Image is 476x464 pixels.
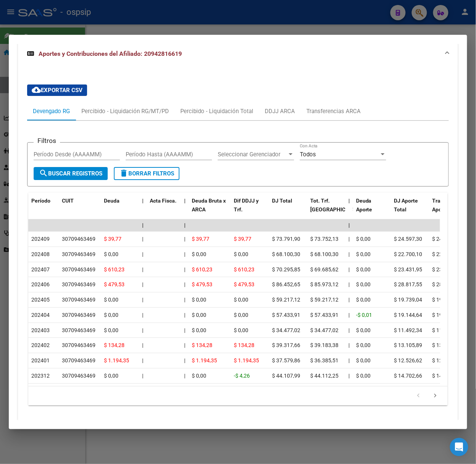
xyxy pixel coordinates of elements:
span: | [184,297,185,303]
div: Transferencias ARCA [306,107,361,115]
span: $ 610,23 [104,266,125,273]
span: $ 44.107,99 [272,373,300,379]
span: Período [31,198,50,204]
div: Percibido - Liquidación RG/MT/PD [81,107,169,115]
span: $ 0,00 [356,327,371,333]
span: 202312 [31,373,50,379]
mat-icon: delete [119,169,128,178]
span: | [184,327,185,333]
span: $ 12.526,62 [432,357,461,363]
span: $ 24.597,30 [394,236,423,242]
span: Borrar Filtros [119,170,174,177]
span: | [348,373,350,379]
span: Tot. Trf. [GEOGRAPHIC_DATA] [310,198,362,213]
span: $ 13.105,89 [432,342,461,348]
span: $ 22.700,10 [432,251,461,257]
span: $ 0,00 [192,327,206,333]
span: $ 68.100,30 [310,251,338,257]
span: $ 28.817,55 [432,281,461,287]
span: $ 479,53 [192,281,212,287]
span: $ 1.194,35 [104,357,129,363]
span: | [348,236,350,242]
span: $ 73.752,13 [310,236,338,242]
span: $ 1.194,35 [192,357,217,363]
span: | [348,342,350,348]
span: $ 23.431,95 [432,266,461,273]
span: $ 0,00 [104,251,118,257]
datatable-header-cell: Deuda Aporte [353,193,391,226]
span: $ 57.433,91 [272,312,300,318]
span: $ 0,00 [356,357,371,363]
span: $ 0,00 [234,251,248,257]
span: $ 0,00 [192,312,206,318]
span: $ 73.791,90 [272,236,300,242]
span: $ 0,00 [356,297,371,303]
span: $ 19.739,04 [432,297,461,303]
span: | [142,297,143,303]
span: | [142,373,143,379]
span: Aportes y Contribuciones del Afiliado: 20942816619 [39,50,182,57]
span: | [184,236,185,242]
span: | [184,281,185,287]
div: 30709463469 [62,372,96,380]
span: $ 19.144,65 [432,312,461,318]
span: $ 68.100,30 [272,251,300,257]
span: $ 11.492,34 [394,327,423,333]
div: 30709463469 [62,235,96,243]
span: 202405 [31,297,50,303]
span: DJ Aporte Total [394,198,418,213]
span: 202403 [31,327,50,333]
span: $ 1.194,35 [234,357,259,363]
span: $ 610,23 [192,266,212,273]
span: $ 0,00 [356,373,371,379]
datatable-header-cell: Tot. Trf. Bruto [307,193,345,226]
span: $ 70.295,85 [272,266,300,273]
span: $ 85.973,12 [310,281,338,287]
span: $ 37.579,86 [272,357,300,363]
span: 202408 [31,251,50,257]
span: | [142,236,143,242]
span: | [348,266,350,273]
button: Borrar Filtros [114,167,180,180]
span: Seleccionar Gerenciador [218,151,287,158]
div: 30709463469 [62,265,96,274]
span: $ 134,28 [192,342,212,348]
span: $ 36.385,51 [310,357,338,363]
span: $ 57.433,91 [310,312,338,318]
span: Dif DDJJ y Trf. [234,198,259,213]
datatable-header-cell: | [139,193,147,226]
span: 202402 [31,342,50,348]
datatable-header-cell: Período [28,193,59,226]
span: | [348,222,350,228]
span: $ 0,00 [356,342,371,348]
span: $ 0,00 [356,281,371,287]
span: | [142,327,143,333]
a: go to next page [428,392,443,400]
span: $ 479,53 [234,281,254,287]
span: | [184,222,186,228]
span: Exportar CSV [32,87,83,94]
datatable-header-cell: Dif DDJJ y Trf. [231,193,269,226]
div: 30709463469 [62,356,96,365]
span: | [142,281,143,287]
button: Exportar CSV [27,84,87,96]
span: Deuda [104,198,120,204]
span: | [184,357,185,363]
span: $ 134,28 [104,342,125,348]
span: $ 0,00 [356,236,371,242]
span: $ 14.702,66 [394,373,423,379]
span: $ 0,00 [104,297,118,303]
span: $ 39,77 [104,236,121,242]
div: 30709463469 [62,295,96,304]
span: Deuda Aporte [356,198,372,213]
div: Aportes y Contribuciones del Afiliado: 20942816619 [18,66,458,424]
span: 202407 [31,266,50,273]
span: | [348,281,350,287]
span: $ 0,00 [104,373,118,379]
span: Transferido Aporte [432,198,461,213]
div: 30709463469 [62,341,96,350]
span: $ 12.526,62 [394,357,423,363]
button: Buscar Registros [34,167,108,180]
span: $ 44.112,25 [310,373,338,379]
span: | [142,342,143,348]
